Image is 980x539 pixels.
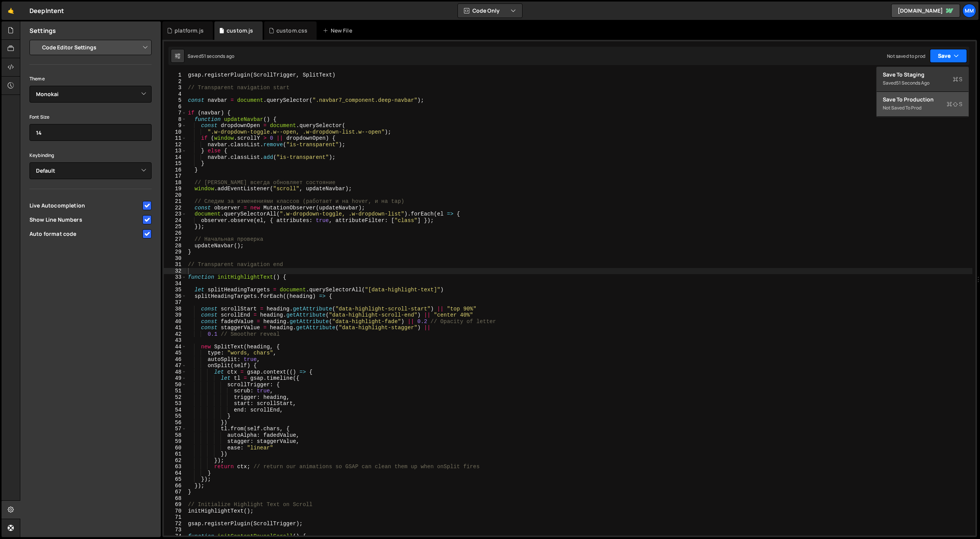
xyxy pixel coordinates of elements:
[29,202,141,209] span: Live Autocompletion
[164,413,186,420] div: 55
[164,148,186,154] div: 13
[164,318,186,325] div: 40
[164,299,186,306] div: 37
[877,67,969,92] button: Save to StagingS Saved51 seconds ago
[29,26,56,35] h2: Settings
[2,2,20,20] a: 🤙
[323,27,355,34] div: New File
[164,91,186,98] div: 4
[164,388,186,394] div: 51
[164,489,186,495] div: 67
[164,186,186,192] div: 19
[29,230,141,238] span: Auto format code
[164,420,186,426] div: 56
[930,49,967,63] button: Save
[891,4,960,18] a: [DOMAIN_NAME]
[164,173,186,180] div: 17
[164,375,186,382] div: 49
[164,104,186,110] div: 6
[883,96,962,103] div: Save to Production
[164,426,186,432] div: 57
[164,217,186,224] div: 24
[164,457,186,464] div: 62
[29,152,54,159] label: Keybinding
[164,97,186,104] div: 5
[164,78,186,85] div: 2
[164,205,186,211] div: 22
[164,274,186,281] div: 33
[29,6,64,15] div: DeepIntent
[29,75,45,83] label: Theme
[164,445,186,451] div: 60
[164,293,186,300] div: 36
[164,476,186,483] div: 65
[877,92,969,117] button: Save to ProductionS Not saved to prod
[883,103,962,113] div: Not saved to prod
[164,400,186,407] div: 53
[164,211,186,217] div: 23
[883,71,962,78] div: Save to Staging
[164,154,186,161] div: 14
[962,4,976,18] a: mm
[164,198,186,205] div: 21
[164,85,186,91] div: 3
[164,224,186,230] div: 25
[164,325,186,331] div: 41
[164,407,186,413] div: 54
[164,356,186,363] div: 46
[164,249,186,255] div: 29
[164,116,186,123] div: 8
[164,514,186,521] div: 71
[164,268,186,274] div: 32
[164,451,186,457] div: 61
[164,261,186,268] div: 31
[201,53,234,59] div: 51 seconds ago
[164,230,186,237] div: 26
[164,432,186,439] div: 58
[164,281,186,287] div: 34
[164,72,186,78] div: 1
[164,344,186,350] div: 44
[29,113,49,121] label: Font Size
[164,142,186,148] div: 12
[29,216,141,224] span: Show Line Numbers
[276,27,308,34] div: custom.css
[164,192,186,199] div: 20
[164,495,186,502] div: 68
[458,4,522,18] button: Code Only
[164,180,186,186] div: 18
[164,306,186,312] div: 38
[164,135,186,142] div: 11
[164,331,186,338] div: 42
[175,27,204,34] div: platform.js
[164,470,186,477] div: 64
[164,508,186,514] div: 70
[164,312,186,318] div: 39
[164,483,186,489] div: 66
[164,501,186,508] div: 69
[164,236,186,243] div: 27
[164,122,186,129] div: 9
[164,129,186,136] div: 10
[887,53,925,59] div: Not saved to prod
[164,527,186,533] div: 73
[164,167,186,173] div: 16
[164,521,186,527] div: 72
[164,160,186,167] div: 15
[164,382,186,388] div: 50
[164,243,186,249] div: 28
[227,27,253,34] div: custom.js
[953,75,962,83] span: S
[164,287,186,293] div: 35
[164,394,186,401] div: 52
[164,350,186,356] div: 45
[164,438,186,445] div: 59
[188,53,234,59] div: Saved
[164,369,186,376] div: 48
[883,78,962,88] div: Saved
[164,110,186,116] div: 7
[164,363,186,369] div: 47
[164,337,186,344] div: 43
[164,255,186,262] div: 30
